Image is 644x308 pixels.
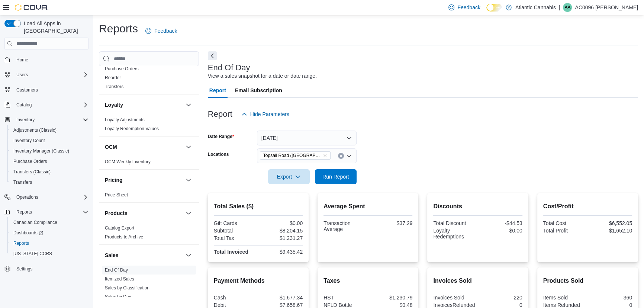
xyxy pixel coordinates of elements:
[260,235,303,241] div: $1,231.27
[515,3,556,12] p: Atlantic Cannabis
[105,101,123,109] h3: Loyalty
[559,3,560,12] p: |
[13,264,35,273] a: Settings
[13,55,88,64] span: Home
[1,70,91,80] button: Users
[214,202,303,211] h2: Total Sales ($)
[543,228,586,234] div: Total Profit
[105,143,183,151] button: OCM
[7,238,91,248] button: Reports
[13,148,69,154] span: Inventory Manager (Classic)
[323,276,412,285] h2: Taxes
[338,153,344,159] button: Clear input
[10,126,88,135] span: Adjustments (Classic)
[7,156,91,167] button: Purchase Orders
[323,295,367,301] div: HST
[7,135,91,146] button: Inventory Count
[209,83,226,98] span: Report
[99,115,199,136] div: Loyalty
[105,159,151,164] a: OCM Weekly Inventory
[13,179,32,185] span: Transfers
[7,125,91,135] button: Adjustments (Classic)
[543,202,632,211] h2: Cost/Profit
[457,4,480,11] span: Feedback
[105,75,121,81] span: Reorder
[323,202,412,211] h2: Average Spent
[543,302,586,308] div: Items Refunded
[13,219,57,225] span: Canadian Compliance
[214,220,257,226] div: Gift Cards
[214,235,257,241] div: Total Tax
[235,83,282,98] span: Email Subscription
[433,228,476,240] div: Loyalty Redemptions
[10,239,88,248] span: Reports
[214,276,303,285] h2: Payment Methods
[346,153,352,159] button: Open list of options
[105,209,128,217] h3: Products
[1,100,91,110] button: Catalog
[1,115,91,125] button: Inventory
[99,21,138,36] h1: Reports
[260,295,303,301] div: $1,677.34
[543,220,586,226] div: Total Cost
[273,169,305,184] span: Export
[16,194,38,200] span: Operations
[4,51,88,293] nav: Complex example
[214,228,257,234] div: Subtotal
[260,151,331,160] span: Topsail Road (St. John's)
[13,127,57,133] span: Adjustments (Classic)
[105,176,183,184] button: Pricing
[370,302,413,308] div: $0.48
[10,136,88,145] span: Inventory Count
[7,177,91,187] button: Transfers
[208,72,317,80] div: View a sales snapshot for a date or date range.
[1,207,91,217] button: Reports
[105,285,149,291] span: Sales by Classification
[16,266,32,272] span: Settings
[105,84,123,89] a: Transfers
[21,20,88,35] span: Load All Apps in [GEOGRAPHIC_DATA]
[99,190,199,202] div: Pricing
[268,169,310,184] button: Export
[7,217,91,228] button: Canadian Compliance
[433,276,522,285] h2: Invoices Sold
[105,276,134,282] a: Itemized Sales
[589,302,632,308] div: 0
[479,228,522,234] div: $0.00
[7,146,91,156] button: Inventory Manager (Classic)
[10,147,72,155] a: Inventory Manager (Classic)
[105,225,134,231] span: Catalog Export
[433,220,476,226] div: Total Discount
[214,295,257,301] div: Cash
[13,169,51,175] span: Transfers (Classic)
[16,72,28,78] span: Users
[13,70,31,79] button: Users
[105,209,183,217] button: Products
[543,276,632,285] h2: Products Sold
[184,209,193,218] button: Products
[105,117,145,122] a: Loyalty Adjustments
[479,302,522,308] div: 0
[10,239,32,248] a: Reports
[260,220,303,226] div: $0.00
[1,84,91,95] button: Customers
[13,85,88,94] span: Customers
[184,251,193,260] button: Sales
[16,117,35,123] span: Inventory
[105,234,143,240] a: Products to Archive
[208,51,217,60] button: Next
[315,169,357,184] button: Run Report
[105,234,143,240] span: Products to Archive
[10,167,88,176] span: Transfers (Classic)
[433,295,476,301] div: Invoices Sold
[323,220,367,232] div: Transaction Average
[13,208,88,216] span: Reports
[589,295,632,301] div: 360
[589,228,632,234] div: $1,652.10
[13,138,45,144] span: Inventory Count
[105,225,134,231] a: Catalog Export
[105,101,183,109] button: Loyalty
[10,218,88,227] span: Canadian Compliance
[13,208,35,216] button: Reports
